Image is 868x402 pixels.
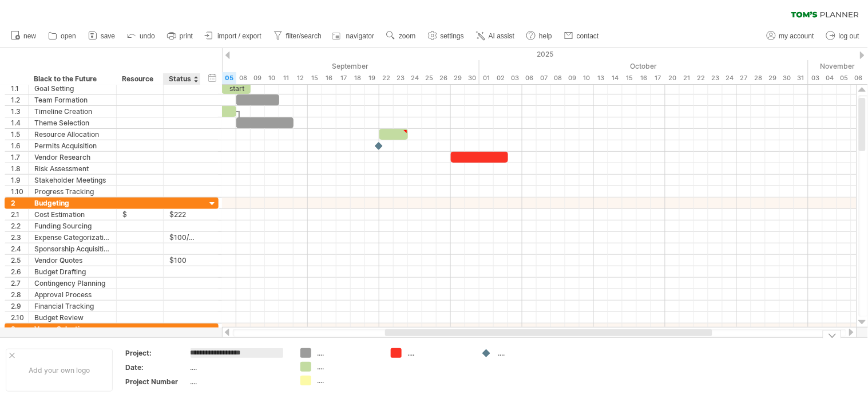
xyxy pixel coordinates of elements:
[437,72,451,84] div: Friday, 26 September 2025
[565,72,580,84] div: Thursday, 9 October 2025
[34,140,110,151] div: Permits Acquisition
[34,278,110,289] div: Contingency Planning
[34,301,110,312] div: Financial Tracking
[317,362,379,372] div: ....
[34,324,110,334] div: Venue Selection
[125,377,188,387] div: Project Number
[317,376,379,385] div: ....
[479,72,494,84] div: Wednesday, 1 October 2025
[101,32,115,40] span: save
[11,255,28,266] div: 2.5
[11,106,28,117] div: 1.3
[34,232,110,243] div: Expense Categorization
[124,29,158,44] a: undo
[34,175,110,186] div: Stakeholder Meetings
[45,29,80,44] a: open
[169,209,195,220] div: $222
[11,220,28,231] div: 2.2
[11,152,28,163] div: 1.7
[11,117,28,128] div: 1.4
[11,186,28,197] div: 1.10
[279,72,294,84] div: Thursday, 11 September 2025
[11,163,28,174] div: 1.8
[85,29,118,44] a: save
[217,32,261,40] span: import / export
[823,72,837,84] div: Tuesday, 4 November 2025
[61,32,76,40] span: open
[594,72,608,84] div: Monday, 13 October 2025
[34,163,110,174] div: Risk Assessment
[489,32,514,40] span: AI assist
[308,72,322,84] div: Monday, 15 September 2025
[165,60,479,72] div: September 2025
[11,175,28,186] div: 1.9
[425,29,467,44] a: settings
[34,186,110,197] div: Progress Tracking
[11,198,28,208] div: 2
[623,72,637,84] div: Wednesday, 15 October 2025
[751,72,766,84] div: Tuesday, 28 October 2025
[851,72,866,84] div: Thursday, 6 November 2025
[34,243,110,254] div: Sponsorship Acquisition
[222,72,236,84] div: Friday, 5 September 2025
[34,312,110,323] div: Budget Review
[837,72,851,84] div: Wednesday, 5 November 2025
[766,72,780,84] div: Wednesday, 29 October 2025
[11,278,28,289] div: 2.7
[11,312,28,323] div: 2.10
[723,72,737,84] div: Friday, 24 October 2025
[34,117,110,128] div: Theme Selection
[479,60,808,72] div: October 2025
[577,32,599,40] span: contact
[271,29,325,44] a: filter/search
[34,198,110,208] div: Budgeting
[251,72,265,84] div: Tuesday, 9 September 2025
[580,72,594,84] div: Friday, 10 October 2025
[508,72,522,84] div: Friday, 3 October 2025
[524,29,556,44] a: help
[180,32,193,40] span: print
[6,349,113,392] div: Add your own logo
[737,72,751,84] div: Monday, 27 October 2025
[34,73,110,85] div: Black to the Future
[407,348,470,358] div: ....
[191,362,287,372] div: ....
[34,106,110,117] div: Timeline Creation
[11,94,28,105] div: 1.2
[498,348,560,358] div: ....
[665,72,680,84] div: Monday, 20 October 2025
[11,140,28,151] div: 1.6
[399,32,415,40] span: zoom
[169,255,195,266] div: $100
[11,243,28,254] div: 2.4
[522,72,537,84] div: Monday, 6 October 2025
[34,266,110,277] div: Budget Drafting
[422,72,437,84] div: Thursday, 25 September 2025
[451,72,465,84] div: Monday, 29 September 2025
[473,29,518,44] a: AI assist
[317,348,379,358] div: ....
[125,348,188,358] div: Project:
[125,362,188,372] div: Date:
[608,72,623,84] div: Tuesday, 14 October 2025
[346,32,374,40] span: navigator
[11,129,28,140] div: 1.5
[680,72,694,84] div: Tuesday, 21 October 2025
[169,73,194,85] div: Status
[34,209,110,220] div: Cost Estimation
[839,32,859,40] span: log out
[637,72,651,84] div: Thursday, 16 October 2025
[169,232,195,243] div: $100/$100
[122,209,157,220] div: $
[34,255,110,266] div: Vendor Quotes
[34,220,110,231] div: Funding Sourcing
[34,152,110,163] div: Vendor Research
[34,94,110,105] div: Team Formation
[694,72,708,84] div: Wednesday, 22 October 2025
[122,73,157,85] div: Resource
[34,83,110,94] div: Goal Setting
[537,72,551,84] div: Tuesday, 7 October 2025
[164,29,196,44] a: print
[11,289,28,300] div: 2.8
[11,324,28,334] div: 3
